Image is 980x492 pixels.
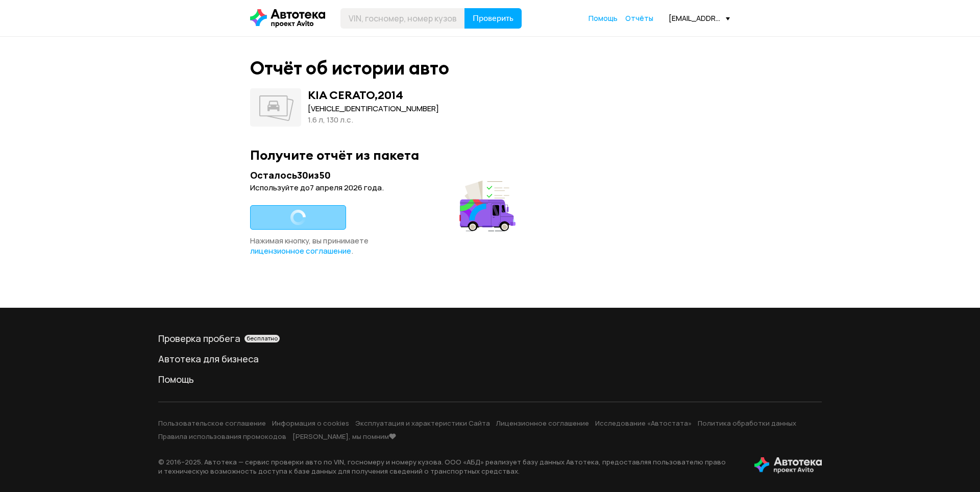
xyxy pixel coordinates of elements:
a: Отчёты [625,13,653,23]
span: Помощь [589,13,618,23]
a: Лицензионное соглашение [496,419,589,428]
div: 1.6 л, 130 л.c. [308,114,439,126]
span: Нажимая кнопку, вы принимаете . [250,235,369,256]
img: tWS6KzJlK1XUpy65r7uaHVIs4JI6Dha8Nraz9T2hA03BhoCc4MtbvZCxBLwJIh+mQSIAkLBJpqMoKVdP8sONaFJLCz6I0+pu7... [754,457,822,474]
a: [PERSON_NAME], мы помним [292,432,396,441]
a: Пользовательское соглашение [158,419,266,428]
span: бесплатно [247,335,278,342]
div: [EMAIL_ADDRESS][DOMAIN_NAME] [669,13,730,23]
a: Информация о cookies [272,419,349,428]
span: лицензионное соглашение [250,245,351,256]
input: VIN, госномер, номер кузова [340,8,465,29]
a: лицензионное соглашение [250,246,351,256]
span: Проверить [473,14,513,22]
a: Правила использования промокодов [158,432,286,441]
a: Политика обработки данных [698,419,796,428]
div: Получите отчёт из пакета [250,147,730,163]
span: Отчёты [625,13,653,23]
a: Помощь [158,373,822,385]
div: Отчёт об истории авто [250,57,449,79]
button: Проверить [464,8,522,29]
div: KIA CERATO , 2014 [308,88,403,102]
div: [VEHICLE_IDENTIFICATION_NUMBER] [308,103,439,114]
div: Осталось 30 из 50 [250,169,519,182]
a: Эксплуатация и характеристики Сайта [355,419,490,428]
a: Автотека для бизнеса [158,353,822,365]
div: Используйте до 7 апреля 2026 года . [250,183,519,193]
p: © 2016– 2025 . Автотека — сервис проверки авто по VIN, госномеру и номеру кузова. ООО «АБД» реали... [158,457,738,476]
div: Проверка пробега [158,332,822,345]
a: Проверка пробегабесплатно [158,332,822,345]
a: Помощь [589,13,618,23]
a: Исследование «Автостата» [595,419,692,428]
